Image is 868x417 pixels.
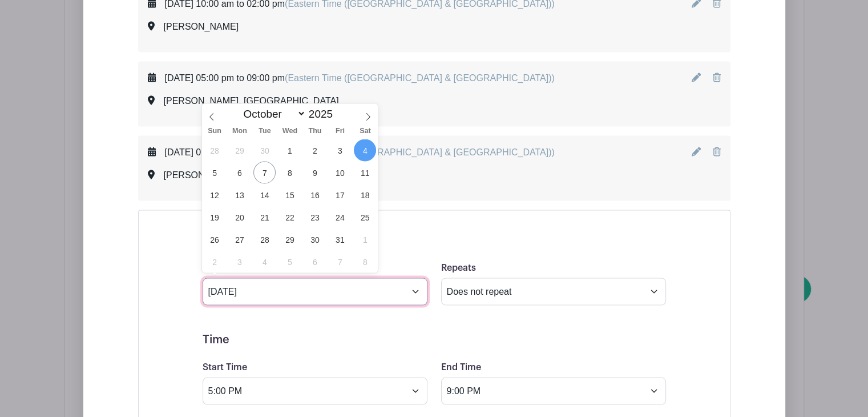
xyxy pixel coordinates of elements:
span: October 30, 2025 [304,228,326,251]
span: Sun [202,127,227,135]
input: Year [306,108,342,121]
span: (Eastern Time ([GEOGRAPHIC_DATA] & [GEOGRAPHIC_DATA])) [285,73,555,83]
label: Start Time [203,362,247,373]
div: [PERSON_NAME] [164,20,239,34]
span: October 9, 2025 [304,162,326,184]
input: Select [203,278,427,306]
span: October 22, 2025 [278,206,301,228]
div: [PERSON_NAME] [164,169,239,182]
label: Repeats [441,263,476,274]
span: October 16, 2025 [304,184,326,206]
span: November 2, 2025 [203,251,225,273]
span: October 3, 2025 [329,139,351,162]
span: November 4, 2025 [253,251,276,273]
span: November 1, 2025 [354,228,376,251]
span: October 12, 2025 [203,184,225,206]
span: October 8, 2025 [278,162,301,184]
span: Wed [277,127,302,135]
span: September 28, 2025 [203,139,225,162]
span: October 18, 2025 [354,184,376,206]
span: November 7, 2025 [329,251,351,273]
span: Fri [328,127,353,135]
span: October 26, 2025 [203,228,225,251]
span: October 1, 2025 [278,139,301,162]
span: Sat [353,127,378,135]
span: September 29, 2025 [228,139,251,162]
span: October 25, 2025 [354,206,376,228]
span: Tue [252,127,277,135]
span: October 17, 2025 [329,184,351,206]
div: [DATE] 05:00 pm to 09:00 pm [165,71,555,85]
span: October 6, 2025 [228,162,251,184]
select: Month [238,107,305,121]
span: November 8, 2025 [354,251,376,273]
span: October 19, 2025 [203,206,225,228]
span: October 7, 2025 [253,162,276,184]
span: (Eastern Time ([GEOGRAPHIC_DATA] & [GEOGRAPHIC_DATA])) [285,147,555,157]
span: October 29, 2025 [278,228,301,251]
div: [PERSON_NAME], [GEOGRAPHIC_DATA] [164,94,339,108]
span: October 4, 2025 [354,139,376,162]
span: October 24, 2025 [329,206,351,228]
span: October 5, 2025 [203,162,225,184]
div: [DATE] 05:00 pm to 09:00 pm [165,146,555,159]
span: October 20, 2025 [228,206,251,228]
span: October 21, 2025 [253,206,276,228]
span: November 6, 2025 [304,251,326,273]
input: Select [441,378,666,405]
span: October 23, 2025 [304,206,326,228]
span: November 5, 2025 [278,251,301,273]
span: October 15, 2025 [278,184,301,206]
span: October 11, 2025 [354,162,376,184]
span: October 13, 2025 [228,184,251,206]
span: September 30, 2025 [253,139,276,162]
span: November 3, 2025 [228,251,251,273]
span: Thu [302,127,328,135]
h5: Event Date [203,234,666,247]
label: End Time [441,362,481,373]
span: October 10, 2025 [329,162,351,184]
span: October 31, 2025 [329,228,351,251]
span: Mon [227,127,252,135]
span: October 14, 2025 [253,184,276,206]
span: October 28, 2025 [253,228,276,251]
input: Select [203,378,427,405]
span: October 27, 2025 [228,228,251,251]
h5: Time [203,333,666,347]
span: October 2, 2025 [304,139,326,162]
